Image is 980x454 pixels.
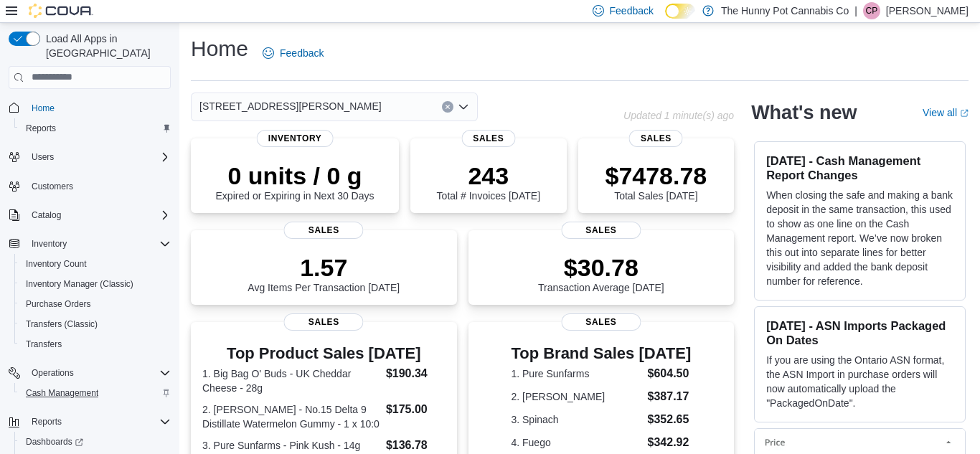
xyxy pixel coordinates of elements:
h3: [DATE] - Cash Management Report Changes [766,153,953,182]
span: Transfers [26,339,62,350]
dt: 2. [PERSON_NAME] - No.15 Delta 9 Distillate Watermelon Gummy - 1 x 10:0 [202,402,380,431]
span: Customers [26,177,171,195]
a: Home [26,100,60,117]
span: Home [32,103,55,114]
span: Cash Management [20,384,171,402]
span: Load All Apps in [GEOGRAPHIC_DATA] [40,32,171,60]
p: The Hunny Pot Cannabis Co [721,2,849,19]
dd: $190.34 [386,365,446,382]
button: Clear input [442,101,453,113]
span: Transfers [20,336,171,353]
span: Purchase Orders [20,295,171,313]
p: Updated 1 minute(s) ago [623,110,734,121]
span: Feedback [280,46,324,60]
dt: 3. Pure Sunfarms - Pink Kush - 14g [202,438,380,453]
dt: 3. Spinach [511,412,641,427]
h2: What's new [751,101,857,124]
dt: 1. Big Bag O' Buds - UK Cheddar Cheese - 28g [202,366,380,395]
div: Avg Items Per Transaction [DATE] [248,253,400,293]
span: Sales [561,222,641,239]
dd: $136.78 [386,437,446,454]
span: Inventory Count [26,258,87,270]
a: Transfers (Classic) [20,316,103,333]
a: Customers [26,178,79,195]
dd: $387.17 [648,388,692,405]
div: Transaction Average [DATE] [538,253,664,293]
p: $30.78 [538,253,664,282]
button: Operations [3,363,176,383]
a: Inventory Count [20,255,93,273]
span: Inventory Manager (Classic) [20,275,171,293]
span: Inventory [26,235,171,252]
a: Reports [20,120,62,137]
div: Total # Invoices [DATE] [437,161,540,202]
span: Sales [561,313,641,331]
a: Transfers [20,336,67,353]
a: Dashboards [14,432,176,452]
span: Reports [26,123,56,134]
span: Catalog [26,207,171,224]
button: Reports [26,413,67,430]
input: Dark Mode [665,4,695,19]
span: Users [32,151,54,163]
span: Inventory [32,238,67,250]
button: Purchase Orders [14,294,176,314]
h3: Top Brand Sales [DATE] [511,345,691,362]
span: Transfers (Classic) [26,318,98,330]
span: Dark Mode [665,19,666,19]
span: Users [26,148,171,166]
dt: 2. [PERSON_NAME] [511,389,641,404]
button: Reports [3,412,176,432]
button: Reports [14,118,176,138]
span: Inventory Manager (Classic) [26,278,133,290]
p: | [854,2,857,19]
span: [STREET_ADDRESS][PERSON_NAME] [199,98,382,115]
button: Operations [26,364,80,382]
p: 0 units / 0 g [216,161,374,190]
div: Calvin Pearcey [863,2,880,19]
span: Cash Management [26,387,98,399]
dt: 4. Fuego [511,435,641,450]
button: Users [26,148,60,166]
button: Inventory [26,235,72,252]
dd: $342.92 [648,434,692,451]
a: Cash Management [20,384,104,402]
span: Dashboards [26,436,83,448]
p: If you are using the Ontario ASN format, the ASN Import in purchase orders will now automatically... [766,353,953,410]
a: View allExternal link [923,107,969,118]
h3: Top Product Sales [DATE] [202,345,446,362]
div: Expired or Expiring in Next 30 Days [216,161,374,202]
span: Customers [32,181,73,192]
dd: $604.50 [648,365,692,382]
a: Purchase Orders [20,295,97,313]
span: Home [26,99,171,117]
span: CP [866,2,878,19]
button: Home [3,98,176,118]
img: Cova [29,4,93,18]
p: $7478.78 [605,161,707,190]
button: Open list of options [458,101,469,113]
button: Inventory Manager (Classic) [14,274,176,294]
svg: External link [960,109,969,118]
dd: $175.00 [386,401,446,418]
button: Transfers (Classic) [14,314,176,334]
button: Inventory [3,234,176,254]
span: Catalog [32,209,61,221]
button: Catalog [26,207,67,224]
span: Operations [26,364,171,382]
span: Feedback [610,4,654,18]
p: 243 [437,161,540,190]
p: When closing the safe and making a bank deposit in the same transaction, this used to show as one... [766,188,953,288]
div: Total Sales [DATE] [605,161,707,202]
span: Transfers (Classic) [20,316,171,333]
span: Reports [26,413,171,430]
h3: [DATE] - ASN Imports Packaged On Dates [766,318,953,347]
span: Reports [32,416,62,427]
dd: $352.65 [648,411,692,428]
button: Catalog [3,205,176,225]
span: Inventory Count [20,255,171,273]
p: 1.57 [248,253,400,282]
span: Dashboards [20,433,171,450]
span: Sales [284,222,364,239]
button: Inventory Count [14,254,176,274]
